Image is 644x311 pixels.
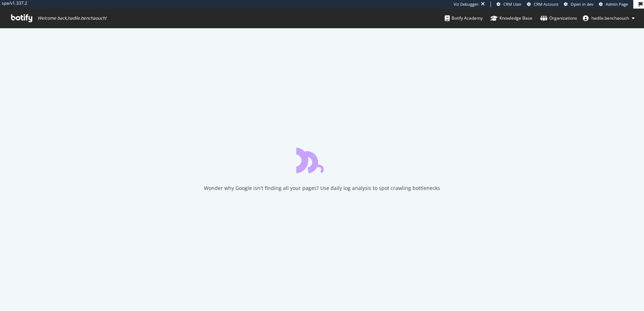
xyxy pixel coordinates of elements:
div: Knowledge Base [491,15,532,22]
span: CRM User [503,1,522,7]
a: Admin Page [599,1,628,7]
button: hadile.benchaouch [577,12,640,24]
div: Organizations [540,15,577,22]
span: Admin Page [606,1,628,7]
a: CRM User [497,1,522,7]
span: hadile.benchaouch [591,15,629,21]
span: Welcome back, hadile.benchaouch ! [38,15,106,21]
div: Botify Academy [445,15,483,22]
div: Viz Debugger: [454,1,479,7]
div: animation [296,147,348,173]
span: Open in dev [571,1,594,7]
a: CRM Account [527,1,558,7]
a: Knowledge Base [491,9,532,28]
a: Botify Academy [445,9,483,28]
span: CRM Account [534,1,558,7]
a: Organizations [540,9,577,28]
a: Open in dev [564,1,594,7]
div: Wonder why Google isn't finding all your pages? Use daily log analysis to spot crawling bottlenecks [204,185,440,192]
